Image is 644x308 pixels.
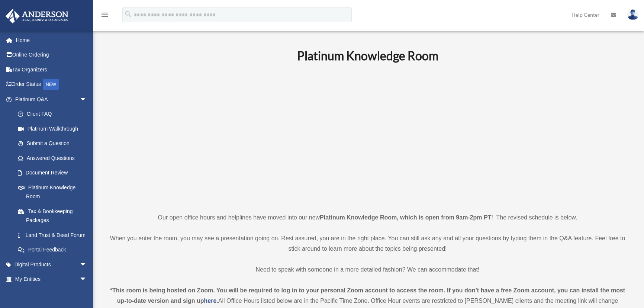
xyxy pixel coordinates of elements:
i: search [124,10,132,18]
a: Platinum Knowledge Room [10,180,94,204]
a: Answered Questions [10,151,98,166]
img: Anderson Advisors Platinum Portal [3,9,71,23]
iframe: 231110_Toby_KnowledgeRoom [256,73,479,199]
a: Platinum Q&Aarrow_drop_down [5,92,98,107]
a: Tax Organizers [5,62,98,77]
a: Order StatusNEW [5,77,98,92]
a: Tax & Bookkeeping Packages [10,204,98,228]
a: menu [100,13,109,19]
span: arrow_drop_down [80,92,94,107]
a: My Entitiesarrow_drop_down [5,272,98,287]
a: Document Review [10,166,98,180]
a: Home [5,33,98,48]
i: menu [100,10,109,19]
a: here [204,298,217,304]
a: Online Ordering [5,48,98,62]
b: Platinum Knowledge Room [297,48,438,63]
p: Our open office hours and helplines have moved into our new ! The revised schedule is below. [106,212,629,223]
a: Submit a Question [10,136,98,151]
strong: *This room is being hosted on Zoom. You will be required to log in to your personal Zoom account ... [110,287,625,304]
a: Client FAQ [10,107,98,122]
div: NEW [43,79,59,90]
img: User Pic [627,9,638,20]
span: arrow_drop_down [80,272,94,287]
strong: Platinum Knowledge Room, which is open from 9am-2pm PT [320,214,491,221]
a: Digital Productsarrow_drop_down [5,257,98,272]
strong: . [216,298,218,304]
a: Platinum Walkthrough [10,121,98,136]
p: Need to speak with someone in a more detailed fashion? We can accommodate that! [106,264,629,275]
p: When you enter the room, you may see a presentation going on. Rest assured, you are in the right ... [106,233,629,254]
a: Land Trust & Deed Forum [10,228,98,243]
a: Portal Feedback [10,243,98,257]
span: arrow_drop_down [80,257,94,272]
